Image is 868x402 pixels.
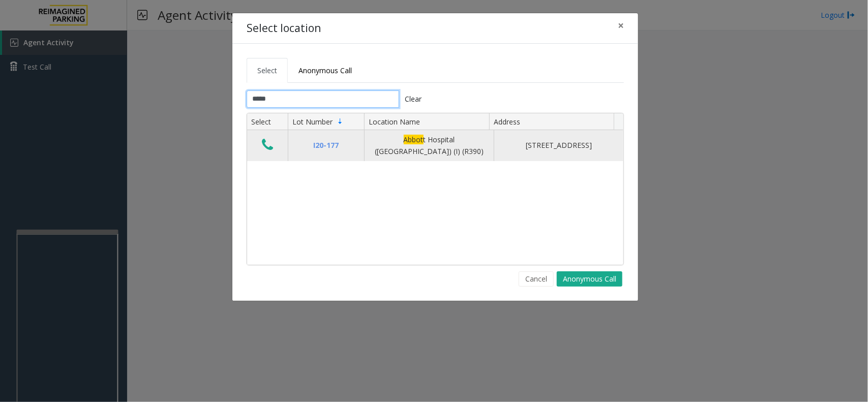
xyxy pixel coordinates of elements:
span: Select [257,66,277,75]
button: Close [611,13,631,38]
span: Sortable [336,117,344,126]
ul: Tabs [247,58,624,83]
button: Clear [399,90,428,108]
h4: Select location [247,20,321,37]
div: I20-177 [294,140,358,151]
div: t Hospital ([GEOGRAPHIC_DATA]) (I) (R390) [371,134,488,157]
span: Lot Number [292,117,333,127]
span: × [618,18,624,33]
span: Address [494,117,520,127]
span: Location Name [369,117,420,127]
button: Cancel [519,271,554,287]
div: [STREET_ADDRESS] [500,140,617,151]
span: Anonymous Call [298,66,352,75]
th: Select [247,113,288,131]
span: Abbot [404,135,424,144]
div: Data table [247,113,623,265]
button: Anonymous Call [557,271,622,287]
